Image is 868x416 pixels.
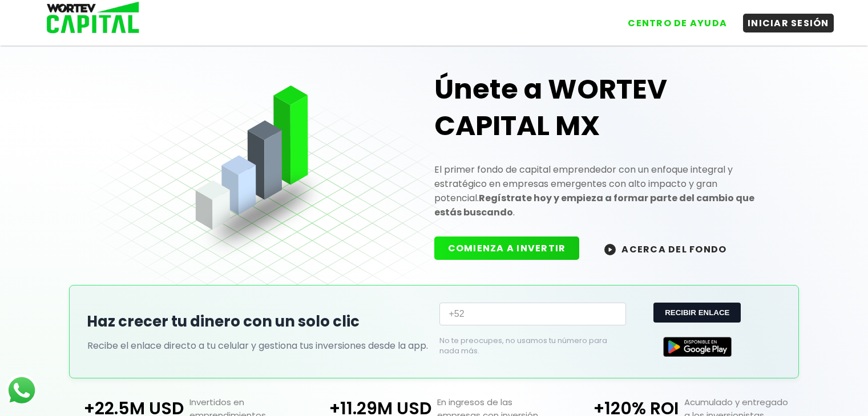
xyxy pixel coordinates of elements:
[434,236,580,260] button: COMIENZA A INVERTIR
[591,236,740,261] button: ACERCA DEL FONDO
[434,71,781,144] h1: Únete a WORTEV CAPITAL MX
[6,374,38,406] img: logos_whatsapp-icon.242b2217.svg
[732,5,834,32] a: INICIAR SESIÓN
[663,337,732,357] img: Google Play
[434,242,591,255] a: COMIENZA A INVERTIR
[612,5,732,32] a: CENTRO DE AYUDA
[87,311,428,333] h2: Haz crecer tu dinero con un solo clic
[439,336,607,356] p: No te preocupes, no usamos tu número para nada más.
[604,244,616,255] img: wortev-capital-acerca-del-fondo
[623,14,732,32] button: CENTRO DE AYUDA
[434,162,781,219] p: El primer fondo de capital emprendedor con un enfoque integral y estratégico en empresas emergent...
[434,191,754,219] strong: Regístrate hoy y empieza a formar parte del cambio que estás buscando
[653,303,741,323] button: RECIBIR ENLACE
[743,14,834,32] button: INICIAR SESIÓN
[87,338,428,353] p: Recibe el enlace directo a tu celular y gestiona tus inversiones desde la app.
